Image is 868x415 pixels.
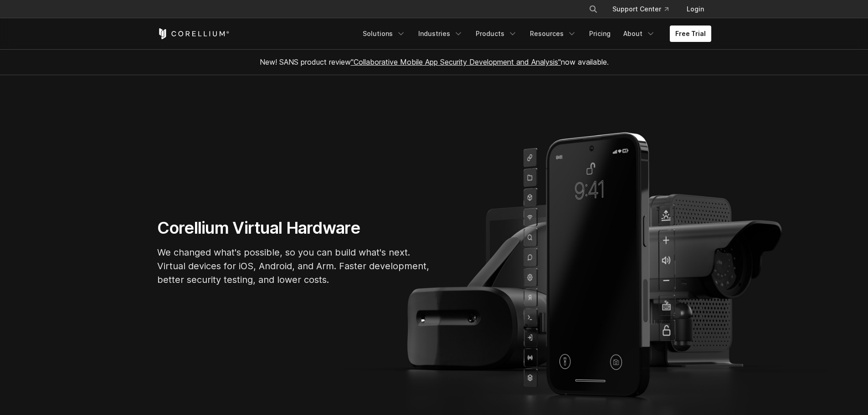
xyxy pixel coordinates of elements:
a: Corellium Home [157,28,230,39]
h1: Corellium Virtual Hardware [157,218,431,238]
span: New! SANS product review now available. [260,57,609,67]
a: About [618,26,661,42]
a: Free Trial [670,26,711,42]
a: Products [470,26,523,42]
div: Navigation Menu [357,26,711,42]
p: We changed what's possible, so you can build what's next. Virtual devices for iOS, Android, and A... [157,246,431,287]
button: Search [585,1,601,17]
a: Login [679,1,711,17]
a: Support Center [605,1,676,17]
div: Navigation Menu [578,1,711,17]
a: Resources [524,26,582,42]
a: "Collaborative Mobile App Security Development and Analysis" [351,57,561,67]
a: Pricing [584,26,616,42]
a: Industries [413,26,468,42]
a: Solutions [357,26,411,42]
